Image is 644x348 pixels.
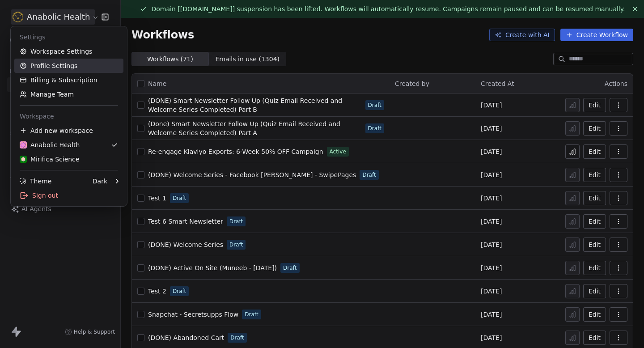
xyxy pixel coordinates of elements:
a: Workspace Settings [14,44,123,59]
a: Billing & Subscription [14,73,123,87]
div: Workspace [14,109,123,123]
div: Mirifica Science [20,155,79,164]
div: Settings [14,30,123,44]
a: Profile Settings [14,59,123,73]
div: Theme [20,177,51,186]
div: Add new workspace [14,123,123,138]
div: Sign out [14,188,123,203]
img: MIRIFICA%20science_logo_icon-big.png [20,156,27,163]
div: Dark [93,177,107,186]
img: Anabolic-Health-Icon-192.png [20,141,27,149]
a: Manage Team [14,87,123,102]
div: Anabolic Health [20,140,80,149]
